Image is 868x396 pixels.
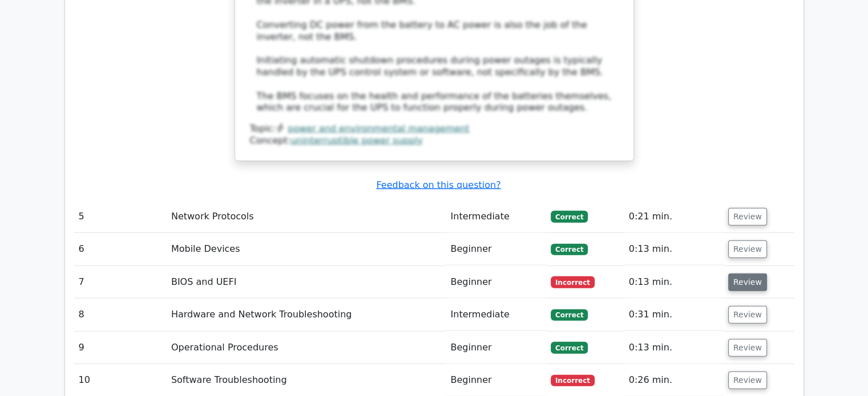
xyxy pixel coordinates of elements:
[728,371,767,389] button: Review
[446,299,546,331] td: Intermediate
[728,339,767,357] button: Review
[446,201,546,233] td: Intermediate
[624,332,724,364] td: 0:13 min.
[167,332,446,364] td: Operational Procedures
[250,123,619,135] div: Topic:
[446,332,546,364] td: Beginner
[167,266,446,299] td: BIOS and UEFI
[551,211,588,222] span: Correct
[167,299,446,331] td: Hardware and Network Troubleshooting
[728,306,767,324] button: Review
[74,266,167,299] td: 7
[376,179,500,190] a: Feedback on this question?
[167,233,446,266] td: Mobile Devices
[446,266,546,299] td: Beginner
[551,342,588,353] span: Correct
[624,201,724,233] td: 0:21 min.
[624,233,724,266] td: 0:13 min.
[74,201,167,233] td: 5
[551,276,595,288] span: Incorrect
[551,375,595,386] span: Incorrect
[728,208,767,226] button: Review
[74,233,167,266] td: 6
[74,332,167,364] td: 9
[551,309,588,321] span: Correct
[74,299,167,331] td: 8
[446,233,546,266] td: Beginner
[288,123,469,134] a: power and environmental management
[551,244,588,255] span: Correct
[167,201,446,233] td: Network Protocols
[728,273,767,291] button: Review
[250,135,619,147] div: Concept:
[624,266,724,299] td: 0:13 min.
[728,240,767,258] button: Review
[624,299,724,331] td: 0:31 min.
[290,135,423,146] a: uninterruptible power supply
